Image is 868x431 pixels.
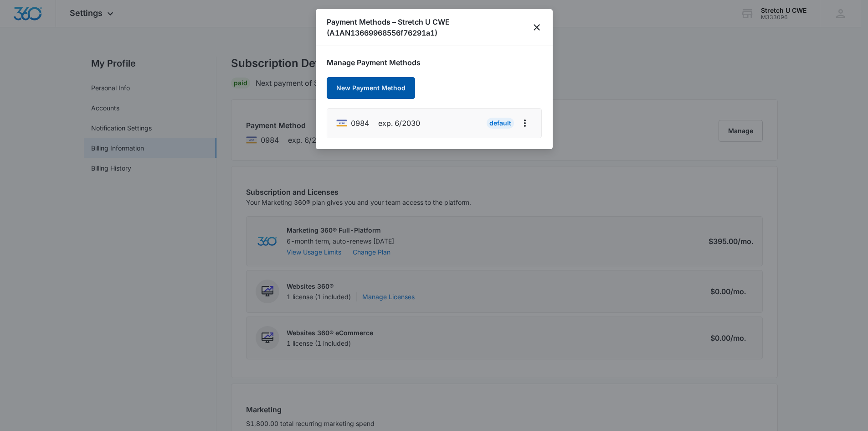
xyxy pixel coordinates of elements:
[351,118,369,129] span: brandLabels.visa ending with
[487,118,514,129] div: Default
[327,77,415,99] button: New Payment Method
[327,57,542,68] h1: Manage Payment Methods
[532,22,542,33] button: close
[378,118,420,129] span: exp. 6/2030
[327,16,532,38] h1: Payment Methods – Stretch U CWE (A1AN13669968556f76291a1)
[518,116,532,130] button: actions.viewMore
